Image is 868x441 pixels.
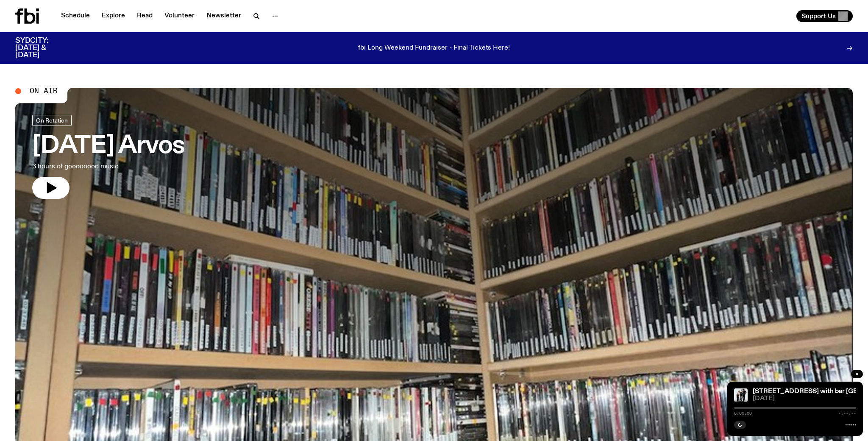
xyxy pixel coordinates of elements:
[801,12,836,20] span: Support Us
[201,10,246,22] a: Newsletter
[97,10,130,22] a: Explore
[30,87,58,95] span: On Air
[32,162,185,172] p: 3 hours of goooooood music
[132,10,158,22] a: Read
[796,10,853,22] button: Support Us
[32,134,185,158] h3: [DATE] Arvos
[838,411,856,416] span: -:--:--
[734,411,752,416] span: 0:00:00
[36,117,68,124] span: On Rotation
[753,396,856,402] span: [DATE]
[32,115,185,199] a: [DATE] Arvos3 hours of goooooood music
[159,10,200,22] a: Volunteer
[32,115,72,126] a: On Rotation
[56,10,95,22] a: Schedule
[15,37,70,59] h3: SYDCITY: [DATE] & [DATE]
[358,45,510,52] p: fbi Long Weekend Fundraiser - Final Tickets Here!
